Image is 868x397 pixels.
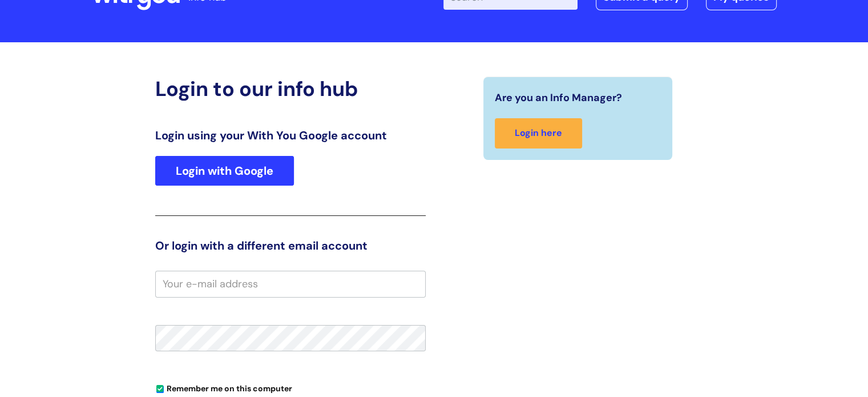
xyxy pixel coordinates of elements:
h3: Or login with a different email account [155,239,426,252]
h3: Login using your With You Google account [155,129,426,142]
input: Your e-mail address [155,271,426,297]
a: Login with Google [155,156,294,186]
div: You can uncheck this option if you're logging in from a shared device [155,379,426,397]
h2: Login to our info hub [155,77,426,101]
input: Remember me on this computer [156,386,164,393]
span: Are you an Info Manager? [495,89,622,107]
label: Remember me on this computer [155,381,292,394]
a: Login here [495,118,582,149]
